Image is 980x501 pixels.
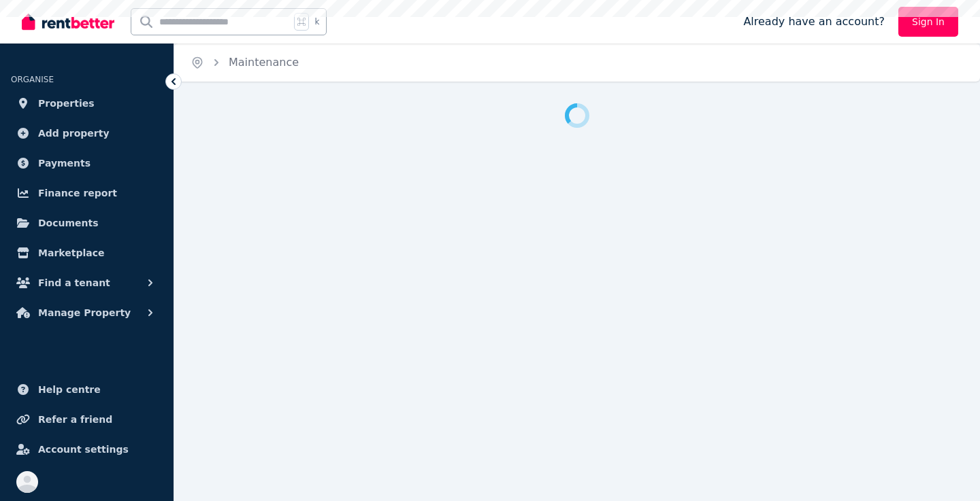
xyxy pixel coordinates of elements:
a: Maintenance [229,56,299,69]
a: Add property [11,120,163,147]
a: Sign In [898,7,958,37]
span: Add property [38,125,110,141]
nav: Breadcrumb [174,44,315,82]
span: Help centre [38,381,101,398]
img: RentBetter [22,12,114,32]
button: Manage Property [11,299,163,326]
a: Documents [11,209,163,237]
span: Manage Property [38,305,131,321]
a: Help centre [11,376,163,403]
span: Marketplace [38,245,104,261]
span: Properties [38,95,95,111]
span: ORGANISE [11,75,54,84]
span: k [314,16,319,27]
a: Refer a friend [11,406,163,433]
a: Payments [11,150,163,177]
span: Documents [38,215,99,231]
span: Already have an account? [743,14,885,30]
span: Payments [38,155,91,171]
a: Account settings [11,436,163,463]
a: Properties [11,90,163,117]
a: Marketplace [11,239,163,266]
span: Account settings [38,441,129,457]
a: Finance report [11,179,163,207]
button: Find a tenant [11,269,163,296]
span: Finance report [38,185,117,201]
span: Refer a friend [38,411,112,428]
span: Find a tenant [38,275,110,291]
